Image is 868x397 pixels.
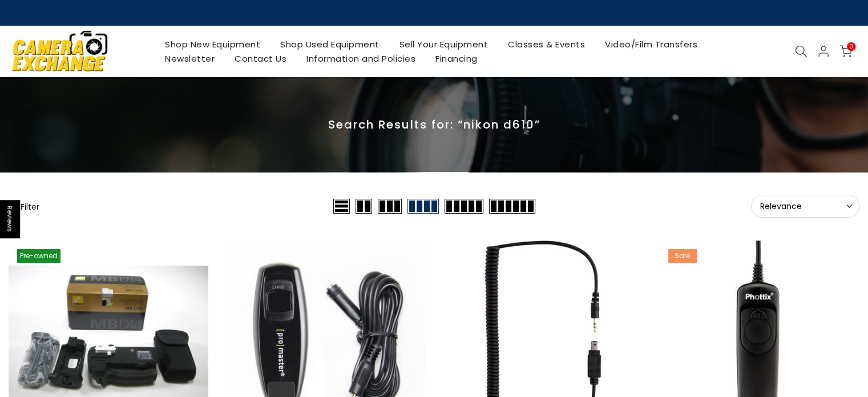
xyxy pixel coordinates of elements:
[389,37,498,51] a: Sell Your Equipment
[839,45,852,58] a: 0
[225,51,297,66] a: Contact Us
[155,37,271,51] a: Shop New Equipment
[9,200,39,212] button: Show filters
[155,51,225,66] a: Newsletter
[595,37,708,51] a: Video/Film Transfers
[751,195,859,218] button: Relevance
[297,51,426,66] a: Information and Policies
[498,37,595,51] a: Classes & Events
[9,117,859,132] p: Search Results for: “nikon d610”
[847,42,855,51] span: 0
[426,51,488,66] a: Financing
[760,201,850,211] span: Relevance
[271,37,390,51] a: Shop Used Equipment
